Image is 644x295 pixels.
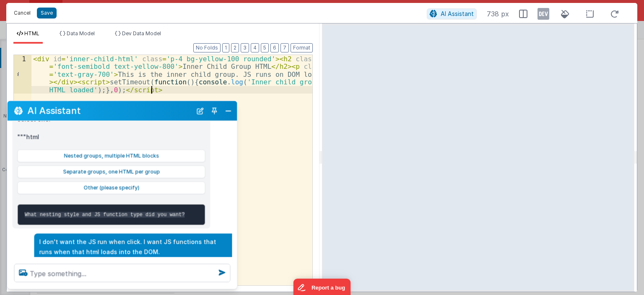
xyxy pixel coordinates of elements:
[18,181,205,194] button: Other (please specify)
[14,55,31,94] div: 1
[122,30,161,37] span: Dev Data Model
[209,105,221,117] button: Toggle Pin
[18,149,205,162] button: Nested groups, multiple HTML blocks
[241,43,249,52] button: 3
[25,212,185,218] code: What nesting style and JS function type did you want?
[251,43,259,52] button: 4
[67,30,95,37] span: Data Model
[39,237,227,257] p: I don't want the JS run when click. I want JS functions that runs when that html loads into the DOM.
[10,7,35,19] button: Cancel
[222,43,229,52] button: 1
[291,43,313,52] button: Format
[28,106,192,116] h2: AI Assistant
[441,10,474,17] span: AI Assistant
[261,43,269,52] button: 5
[487,9,509,19] span: 738 px
[223,105,234,117] button: Close
[427,8,477,19] button: AI Assistant
[24,30,39,37] span: HTML
[37,8,57,18] button: Save
[195,105,206,117] button: New Chat
[280,43,289,52] button: 7
[270,43,279,52] button: 6
[193,43,221,52] button: No Folds
[18,132,205,142] p: """html
[231,43,239,52] button: 2
[18,165,205,178] button: Separate groups, one HTML per group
